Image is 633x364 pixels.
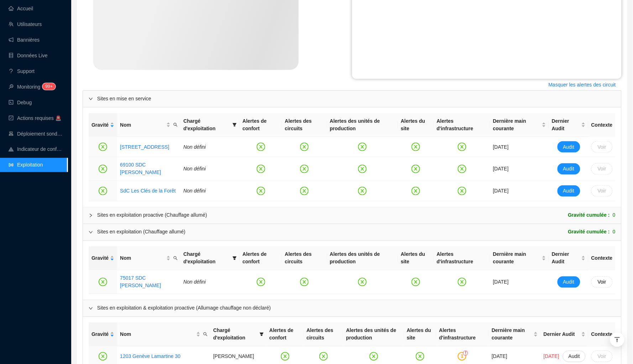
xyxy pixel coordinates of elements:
span: close-circle [412,165,420,173]
span: Non défini [183,144,206,150]
span: vertical-align-top [614,337,621,343]
button: Masquer les alertes des circuit [543,79,622,90]
span: close-circle [458,165,466,173]
th: Alertes d'infrastructure [434,113,490,137]
th: Dernier Audit [541,323,588,347]
span: Dernier Audit [552,117,580,132]
span: Nom [120,121,165,129]
th: Alertes des unités de production [343,323,404,347]
a: 1203 Genève Lamartine 30 [120,354,181,359]
span: Voir [598,143,606,151]
th: Dernière main courante [490,113,549,137]
th: Alertes des circuits [282,247,327,270]
th: Alertes du site [398,113,434,137]
span: Non défini [183,166,206,172]
span: filter [231,116,238,134]
th: Alertes du site [398,247,434,270]
button: Voir [591,163,613,175]
span: Audit [569,353,580,360]
span: filter [258,326,265,343]
button: Voir [591,351,613,362]
th: Alertes de confort [240,113,282,137]
th: Alertes des circuits [282,113,327,137]
span: close-circle [300,143,309,151]
span: filter [232,256,237,260]
a: monitorMonitoring99+ [9,84,53,90]
button: Audit [558,163,580,175]
span: filter [260,332,264,337]
span: Non défini [183,188,206,194]
span: search [203,332,208,337]
span: Audit [563,143,575,151]
th: Contexte [588,247,616,270]
th: Contexte [588,323,616,347]
button: Audit [558,141,580,153]
span: collapsed [89,213,93,218]
span: Chargé d'exploitation [183,117,230,132]
div: ! [463,351,468,356]
span: Sites en mise en service [97,95,616,102]
span: Sites en exploitation & exploitation proactive (Allumage chauffage non déclaré) [97,305,616,312]
span: 0 [613,212,616,219]
a: homeAccueil [9,6,33,11]
a: heat-mapIndicateur de confort [9,147,63,152]
a: [STREET_ADDRESS] [120,143,169,151]
th: Dernière main courante [489,323,541,347]
span: close-circle [99,143,107,151]
span: close-circle [416,352,424,361]
span: search [172,120,179,130]
span: Nom [120,255,165,262]
th: Dernière main courante [490,247,549,270]
span: Actions requises 🚨 [17,115,61,121]
a: questionSupport [9,68,35,74]
th: Alertes des circuits [304,323,343,347]
td: [DATE] [490,181,549,201]
a: 69100 SDC [PERSON_NAME] [120,162,178,176]
th: Gravité [89,247,117,270]
span: 0 [613,228,616,236]
a: 75017 SDC [PERSON_NAME] [120,275,161,289]
a: 1203 Genève Lamartine 30 [120,353,181,360]
span: [DATE] [544,353,559,360]
div: Sites en exploitation proactive (Chauffage allumé)Gravité cumulée :0 [83,207,621,224]
th: Alertes de confort [267,323,304,347]
span: filter [232,123,237,127]
div: Sites en exploitation (Chauffage allumé) [97,228,185,236]
th: Nom [117,113,181,137]
div: Sites en exploitation (Chauffage allumé)Gravité cumulée :0 [83,224,621,241]
span: Gravité [91,331,109,338]
span: close-circle [99,278,107,286]
span: Dernier Audit [552,251,580,266]
span: close-circle [370,352,378,361]
span: expanded [89,306,93,311]
a: [STREET_ADDRESS] [120,144,169,150]
a: SdC Les Clés de la Forêt [120,188,176,195]
span: close-circle [358,278,367,286]
div: Sites en mise en service [83,91,621,107]
span: Masquer les alertes des circuit [549,81,616,89]
span: search [202,329,209,340]
a: 69100 SDC [PERSON_NAME] [120,162,161,175]
th: Alertes d'infrastructure [436,323,489,347]
th: Nom [117,323,210,347]
span: Non défini [183,279,206,285]
th: Alertes d'infrastructure [434,247,490,270]
span: Dernière main courante [493,251,540,266]
span: check-square [9,116,14,121]
span: close-circle [257,187,265,195]
span: close-circle [358,143,367,151]
th: Gravité [89,323,117,347]
span: close-circle [99,352,107,361]
a: 75017 SDC [PERSON_NAME] [120,275,178,290]
span: close-circle [257,278,265,286]
span: close-circle [99,187,107,195]
td: [DATE] [490,137,549,157]
span: Gravité cumulée : [568,228,610,236]
span: close-circle [412,143,420,151]
span: close-circle [458,278,466,286]
span: Nom [120,331,195,338]
span: search [172,253,179,264]
span: close-circle [412,187,420,195]
span: Gravité [91,255,109,262]
span: search [173,256,178,260]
